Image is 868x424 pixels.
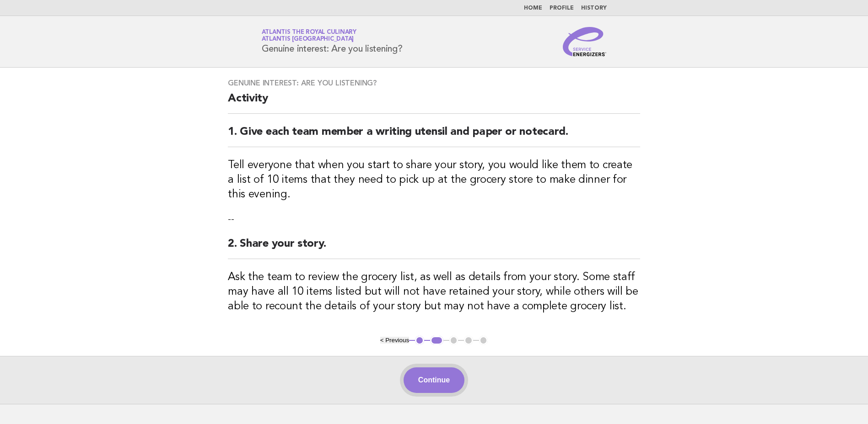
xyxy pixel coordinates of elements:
[262,29,356,42] a: Atlantis the Royal CulinaryAtlantis [GEOGRAPHIC_DATA]
[228,158,640,202] h3: Tell everyone that when you start to share your story, you would like them to create a list of 10...
[228,237,640,259] h2: 2. Share your story.
[228,125,640,147] h2: 1. Give each team member a writing utensil and paper or notecard.
[228,270,640,314] h3: Ask the team to review the grocery list, as well as details from your story. Some staff may have ...
[550,5,574,11] a: Profile
[581,5,607,11] a: History
[228,79,640,88] h3: Genuine interest: Are you listening?
[262,30,403,53] h1: Genuine interest: Are you listening?
[380,337,409,344] button: < Previous
[262,37,354,42] span: Atlantis [GEOGRAPHIC_DATA]
[430,336,443,345] button: 2
[415,336,424,345] button: 1
[228,213,640,226] p: --
[524,5,542,11] a: Home
[228,91,640,114] h2: Activity
[404,367,464,393] button: Continue
[563,27,607,56] img: Service Energizers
